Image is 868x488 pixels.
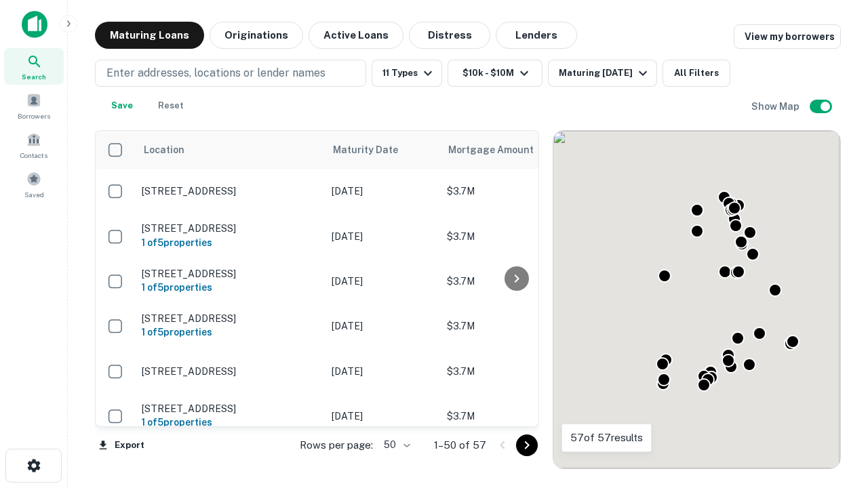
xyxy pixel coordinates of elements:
[142,312,318,325] p: [STREET_ADDRESS]
[100,92,144,119] button: Save your search to get updates of matches that match your search criteria.
[142,280,318,295] h6: 1 of 5 properties
[751,99,802,114] h6: Show Map
[447,319,583,333] p: $3.7M
[142,415,318,430] h6: 1 of 5 properties
[142,325,318,340] h6: 1 of 5 properties
[142,235,318,250] h6: 1 of 5 properties
[372,60,442,87] button: 11 Types
[106,65,325,81] p: Enter addresses, locations or lender names
[447,409,583,424] p: $3.7M
[4,87,64,124] a: Borrowers
[447,184,583,199] p: $3.7M
[332,229,433,244] p: [DATE]
[448,142,551,158] span: Mortgage Amount
[447,229,583,244] p: $3.7M
[447,274,583,289] p: $3.7M
[663,60,730,87] button: All Filters
[800,336,868,401] iframe: Chat Widget
[142,185,318,197] p: [STREET_ADDRESS]
[4,166,64,203] a: Saved
[332,409,433,424] p: [DATE]
[332,364,433,379] p: [DATE]
[496,22,577,49] button: Lenders
[4,127,64,163] a: Contacts
[143,142,184,158] span: Location
[559,65,651,81] div: Maturing [DATE]
[434,437,486,453] p: 1–50 of 57
[553,131,840,468] div: 0 0
[409,22,490,49] button: Distress
[95,22,204,49] button: Maturing Loans
[447,364,583,379] p: $3.7M
[142,365,318,378] p: [STREET_ADDRESS]
[142,403,318,415] p: [STREET_ADDRESS]
[734,24,841,49] a: View my borrowers
[332,319,433,333] p: [DATE]
[309,22,403,49] button: Active Loans
[142,222,318,235] p: [STREET_ADDRESS]
[378,435,412,455] div: 50
[332,184,433,199] p: [DATE]
[516,434,538,456] button: Go to next page
[142,268,318,280] p: [STREET_ADDRESS]
[333,142,416,158] span: Maturity Date
[300,437,373,453] p: Rows per page:
[18,110,50,121] span: Borrowers
[440,131,589,169] th: Mortgage Amount
[4,48,64,85] a: Search
[135,131,325,169] th: Location
[22,11,47,38] img: capitalize-icon.png
[332,274,433,289] p: [DATE]
[570,430,643,446] p: 57 of 57 results
[95,60,366,87] button: Enter addresses, locations or lender names
[24,189,44,200] span: Saved
[325,131,440,169] th: Maturity Date
[20,150,47,161] span: Contacts
[210,22,303,49] button: Originations
[548,60,657,87] button: Maturing [DATE]
[22,71,46,82] span: Search
[149,92,193,119] button: Reset
[448,60,542,87] button: $10k - $10M
[95,435,148,455] button: Export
